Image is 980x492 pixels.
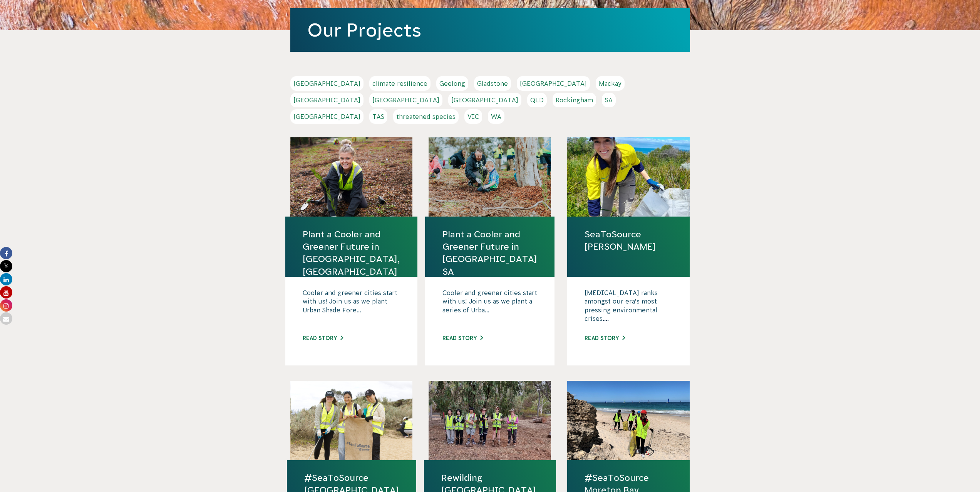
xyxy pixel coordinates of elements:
[442,289,537,327] p: Cooler and greener cities start with us! Join us as we plant a series of Urba...
[442,335,483,341] a: Read story
[585,228,672,253] a: SeaToSource [PERSON_NAME]
[448,93,521,107] a: [GEOGRAPHIC_DATA]
[369,93,442,107] a: [GEOGRAPHIC_DATA]
[369,76,431,91] a: climate resilience
[303,335,343,341] a: Read story
[436,76,468,91] a: Geelong
[442,228,537,278] a: Plant a Cooler and Greener Future in [GEOGRAPHIC_DATA] SA
[553,93,596,107] a: Rockingham
[488,109,504,124] a: WA
[464,109,482,124] a: VIC
[303,228,400,278] a: Plant a Cooler and Greener Future in [GEOGRAPHIC_DATA], [GEOGRAPHIC_DATA]
[393,109,459,124] a: threatened species
[585,289,672,327] p: [MEDICAL_DATA] ranks amongst our era’s most pressing environmental crises....
[307,20,421,40] a: Our Projects
[290,109,364,124] a: [GEOGRAPHIC_DATA]
[290,93,364,107] a: [GEOGRAPHIC_DATA]
[596,76,625,91] a: Mackay
[290,76,364,91] a: [GEOGRAPHIC_DATA]
[369,109,387,124] a: TAS
[474,76,511,91] a: Gladstone
[527,93,547,107] a: QLD
[303,289,400,327] p: Cooler and greener cities start with us! Join us as we plant Urban Shade Fore...
[517,76,590,91] a: [GEOGRAPHIC_DATA]
[585,335,625,341] a: Read story
[602,93,616,107] a: SA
